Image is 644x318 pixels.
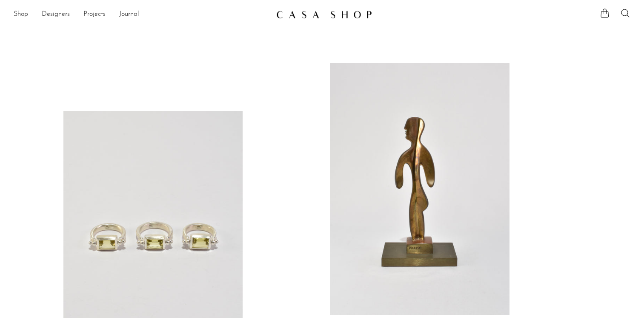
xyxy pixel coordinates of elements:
a: Shop [14,9,28,20]
a: Journal [119,9,139,20]
a: Projects [83,9,106,20]
a: Designers [42,9,70,20]
ul: NEW HEADER MENU [14,7,269,22]
nav: Desktop navigation [14,7,269,22]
